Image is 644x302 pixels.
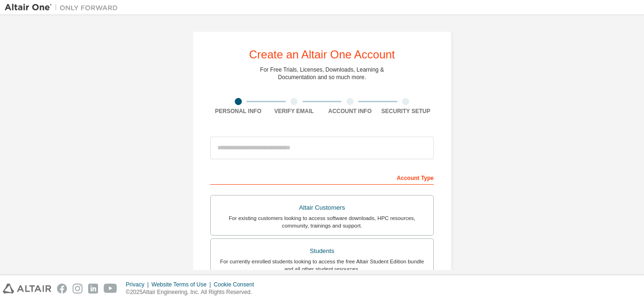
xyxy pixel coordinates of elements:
img: Altair One [5,3,123,12]
div: Account Info [322,107,378,115]
div: Verify Email [266,107,322,115]
img: instagram.svg [73,284,83,294]
div: Create an Altair One Account [249,49,395,60]
div: Altair Customers [216,201,428,214]
p: © 2025 Altair Engineering, Inc. All Rights Reserved. [126,288,260,296]
img: facebook.svg [57,284,67,294]
div: For currently enrolled students looking to access the free Altair Student Edition bundle and all ... [216,258,428,273]
div: Security Setup [378,107,434,115]
img: youtube.svg [104,284,117,294]
div: Students [216,245,428,258]
div: Account Type [210,170,434,185]
div: For existing customers looking to access software downloads, HPC resources, community, trainings ... [216,214,428,229]
div: Website Terms of Use [151,281,214,288]
img: linkedin.svg [88,284,98,294]
img: altair_logo.svg [3,284,51,294]
div: For Free Trials, Licenses, Downloads, Learning & Documentation and so much more. [260,66,384,81]
div: Cookie Consent [214,281,259,288]
div: Privacy [126,281,151,288]
div: Personal Info [210,107,266,115]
